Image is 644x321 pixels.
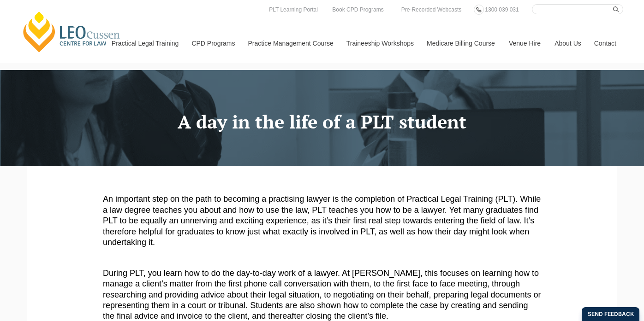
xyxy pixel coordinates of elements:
[420,23,502,63] a: Medicare Billing Course
[502,23,548,63] a: Venue Hire
[267,5,320,15] a: PLT Learning Portal
[330,5,386,15] a: Book CPD Programs
[340,23,420,63] a: Traineeship Workshops
[34,111,610,132] h1: A day in the life of a PLT student
[587,23,623,63] a: Contact
[241,23,340,63] a: Practice Management Course
[399,5,464,15] a: Pre-Recorded Webcasts
[548,23,587,63] a: About Us
[483,5,521,15] a: 1300 039 031
[103,194,541,248] p: An important step on the path to becoming a practising lawyer is the completion of Practical Lega...
[504,69,621,298] iframe: LiveChat chat widget
[485,6,519,13] span: 1300 039 031
[105,23,185,63] a: Practical Legal Training
[185,23,241,63] a: CPD Programs
[21,10,123,53] a: [PERSON_NAME] Centre for Law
